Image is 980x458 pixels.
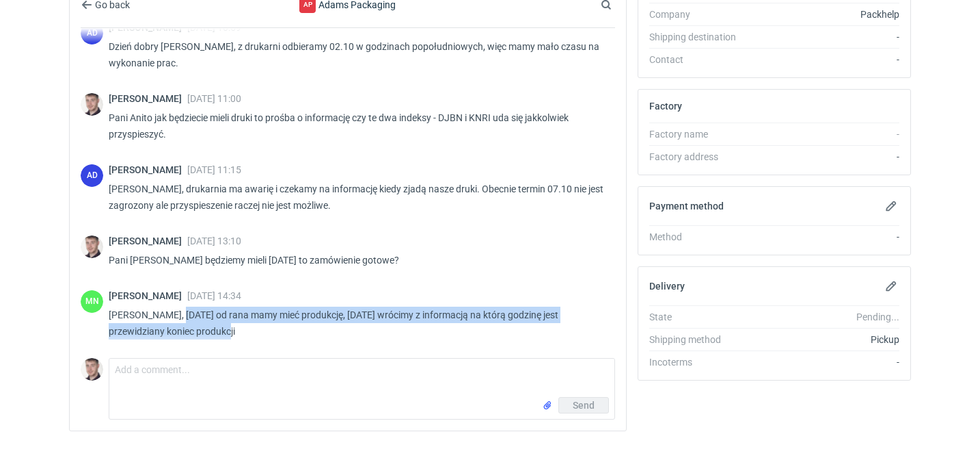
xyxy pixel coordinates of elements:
[109,181,604,214] p: [PERSON_NAME], drukarnia ma awarię i czekamy na informację kiedy zjadą nasze druki. Obecnie termi...
[109,290,187,301] span: [PERSON_NAME]
[109,252,604,268] p: Pani [PERSON_NAME] będziemy mieli [DATE] to zamówienie gotowe?
[187,164,241,175] span: [DATE] 11:15
[558,397,609,414] button: Send
[81,164,103,187] div: Anita Dolczewska
[109,236,187,246] span: [PERSON_NAME]
[81,358,103,381] img: Maciej Sikora
[187,236,241,246] span: [DATE] 13:10
[649,281,685,292] h2: Delivery
[749,53,899,66] div: -
[81,290,103,313] div: Małgorzata Nowotna
[749,333,899,346] div: Pickup
[749,355,899,369] div: -
[109,164,187,175] span: [PERSON_NAME]
[573,400,595,410] span: Send
[81,22,103,44] div: Anita Dolczewska
[81,164,103,187] figcaption: AD
[109,93,187,104] span: [PERSON_NAME]
[109,38,604,71] p: Dzień dobry [PERSON_NAME], z drukarni odbieramy 02.10 w godzinach popołudniowych, więc mamy mało ...
[649,127,749,141] div: Factory name
[749,127,899,141] div: -
[649,355,749,369] div: Incoterms
[109,110,604,142] p: Pani Anito jak będziecie mieli druki to prośba o informację czy te dwa indeksy - DJBN i KNRI uda ...
[81,290,103,313] figcaption: MN
[187,290,241,301] span: [DATE] 14:34
[109,307,604,340] p: [PERSON_NAME], [DATE] od rana mamy mieć produkcję, [DATE] wrócimy z informacją na którą godzinę j...
[856,311,899,322] em: Pending...
[649,30,749,44] div: Shipping destination
[883,198,899,214] button: Edit payment method
[649,8,749,21] div: Company
[649,53,749,66] div: Contact
[81,22,103,44] figcaption: AD
[649,310,749,324] div: State
[81,236,103,258] img: Maciej Sikora
[883,278,899,294] button: Edit delivery details
[749,150,899,164] div: -
[187,93,241,104] span: [DATE] 11:00
[749,30,899,44] div: -
[649,333,749,346] div: Shipping method
[749,8,899,21] div: Packhelp
[749,230,899,244] div: -
[81,93,103,116] img: Maciej Sikora
[649,230,749,244] div: Method
[649,101,682,112] h2: Factory
[649,201,724,212] h2: Payment method
[649,150,749,164] div: Factory address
